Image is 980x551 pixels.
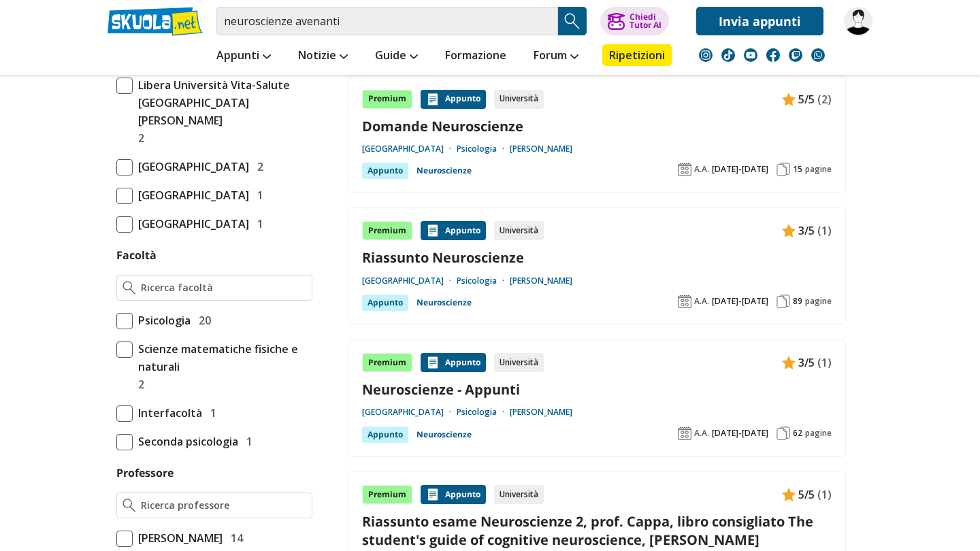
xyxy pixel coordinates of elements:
[426,224,440,237] img: Appunti contenuto
[252,186,263,204] span: 1
[252,158,263,176] span: 2
[694,296,709,307] span: A.A.
[362,144,457,154] a: [GEOGRAPHIC_DATA]
[421,353,486,372] div: Appunto
[600,7,669,35] button: ChiediTutor AI
[133,158,249,176] span: [GEOGRAPHIC_DATA]
[678,427,691,440] img: Anno accademico
[510,407,572,418] a: [PERSON_NAME]
[426,488,440,501] img: Appunti contenuto
[116,465,174,480] label: Professore
[193,312,211,329] span: 20
[510,144,572,154] a: [PERSON_NAME]
[421,90,486,109] div: Appunto
[817,354,832,371] span: (1)
[798,90,815,108] span: 5/5
[122,499,135,512] img: Ricerca professore
[744,48,757,62] img: youtube
[817,486,832,503] span: (1)
[494,90,544,109] div: Università
[133,529,223,547] span: [PERSON_NAME]
[442,44,510,69] a: Formazione
[362,117,832,135] a: Domande Neuroscienze
[362,427,408,443] div: Appunto
[205,404,216,422] span: 1
[712,296,768,307] span: [DATE]-[DATE]
[530,44,582,69] a: Forum
[362,295,408,311] div: Appunto
[426,356,440,369] img: Appunti contenuto
[712,164,768,175] span: [DATE]-[DATE]
[116,248,157,263] label: Facoltà
[216,7,558,35] input: Cerca appunti, riassunti o versioni
[362,90,412,109] div: Premium
[494,485,544,504] div: Università
[213,44,274,69] a: Appunti
[362,353,412,372] div: Premium
[805,296,832,307] span: pagine
[133,375,144,393] span: 2
[241,433,252,450] span: 1
[782,488,796,501] img: Appunti contenuto
[630,13,661,29] div: Chiedi Tutor AI
[766,48,780,62] img: facebook
[782,93,796,106] img: Appunti contenuto
[133,186,249,204] span: [GEOGRAPHIC_DATA]
[141,281,306,295] input: Ricerca facoltà
[362,221,412,240] div: Premium
[457,144,510,154] a: Psicologia
[122,281,135,295] img: Ricerca facoltà
[793,428,802,439] span: 62
[817,222,832,239] span: (1)
[416,163,472,179] a: Neuroscienze
[421,485,486,504] div: Appunto
[805,428,832,439] span: pagine
[798,354,815,371] span: 3/5
[798,486,815,503] span: 5/5
[789,48,802,62] img: twitch
[558,7,587,35] button: Search Button
[133,404,202,422] span: Interfacoltà
[362,407,457,418] a: [GEOGRAPHIC_DATA]
[372,44,421,69] a: Guide
[252,215,263,233] span: 1
[602,44,672,66] a: Ripetizioni
[782,224,796,237] img: Appunti contenuto
[777,427,790,440] img: Pagine
[295,44,351,69] a: Notizie
[133,312,191,329] span: Psicologia
[133,215,249,233] span: [GEOGRAPHIC_DATA]
[494,221,544,240] div: Università
[133,433,238,450] span: Seconda psicologia
[844,7,872,35] img: lelleolo
[793,296,802,307] span: 89
[562,11,583,31] img: Cerca appunti, riassunti o versioni
[805,164,832,175] span: pagine
[678,163,691,176] img: Anno accademico
[141,499,306,512] input: Ricerca professore
[362,485,412,504] div: Premium
[817,90,832,108] span: (2)
[811,48,825,62] img: WhatsApp
[678,295,691,308] img: Anno accademico
[777,295,790,308] img: Pagine
[362,163,408,179] div: Appunto
[694,428,709,439] span: A.A.
[362,380,832,399] a: Neuroscienze - Appunti
[416,295,472,311] a: Neuroscienze
[225,529,243,547] span: 14
[510,275,572,286] a: [PERSON_NAME]
[133,129,144,147] span: 2
[133,340,312,375] span: Scienze matematiche fisiche e naturali
[362,275,457,286] a: [GEOGRAPHIC_DATA]
[777,163,790,176] img: Pagine
[421,221,486,240] div: Appunto
[416,427,472,443] a: Neuroscienze
[793,164,802,175] span: 15
[721,48,735,62] img: tiktok
[694,164,709,175] span: A.A.
[133,76,312,129] span: Libera Università Vita-Salute [GEOGRAPHIC_DATA][PERSON_NAME]
[457,275,510,286] a: Psicologia
[362,512,832,549] a: Riassunto esame Neuroscienze 2, prof. Cappa, libro consigliato The student's guide of cognitive n...
[696,7,823,35] a: Invia appunti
